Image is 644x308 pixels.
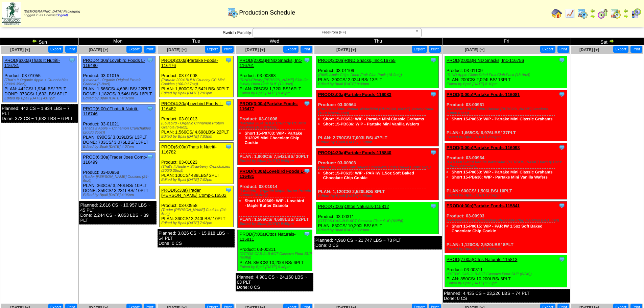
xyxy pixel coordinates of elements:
[48,46,64,53] button: Export
[236,273,313,291] div: Planned: 4,981 CS ~ 24,160 LBS ~ 63 PLT Done: 0 CS
[314,236,442,250] div: Planned: 4,960 CS ~ 21,747 LBS ~ 73 PLT Done: 0 CS
[447,82,567,86] div: Edited by Bpali [DATE] 8:10pm
[283,46,299,53] button: Export
[623,14,628,19] img: arrowright.gif
[225,143,232,150] img: Tooltip
[558,256,565,263] img: Tooltip
[551,8,562,19] img: home.gif
[318,58,396,63] a: PROD(2:00a)RIND Snacks, Inc-116755
[447,160,567,168] div: (PARTAKE-Mini Vanilla Wafer/Mini [PERSON_NAME] Variety Pack (10-0.67oz/6-7oz))
[336,47,356,52] span: [DATE] [+]
[239,222,312,226] div: Edited by Bpali [DATE] 9:49pm
[630,46,642,53] button: Print
[159,56,233,97] div: Product: 03-01008 PLAN: 1,800CS / 7,542LBS / 30PLT
[225,57,232,64] img: Tooltip
[81,104,155,151] div: Product: 03-01021 PLAN: 690CS / 3,019LBS / 13PLT DONE: 703CS / 3,076LBS / 13PLT
[323,117,424,121] a: Short 15-P0653: WIP - Partake Mini Classic Grahams
[239,91,312,95] div: Edited by Bpali [DATE] 9:49pm
[32,38,37,44] img: arrowleft.gif
[147,105,153,112] img: Tooltip
[161,178,233,182] div: Edited by Bpali [DATE] 7:02pm
[412,46,427,53] button: Export
[318,228,438,232] div: Edited by Bpali [DATE] 5:23pm
[238,167,312,228] div: Product: 03-01014 PLAN: 1,566CS / 4,698LBS / 22PLT
[452,117,553,121] a: Short 15-P0653: WIP - Partake Mini Classic Grahams
[314,38,442,45] td: Thu
[239,189,312,197] div: (Lovebird - Organic Maple Butter Protein Granola (6-8oz))
[238,230,312,271] div: Product: 03-00311 PLAN: 850CS / 10,200LBS / 6PLT
[590,8,595,14] img: arrowleft.gif
[316,148,438,200] div: Product: 03-00903 PLAN: 1,120CS / 2,520LBS / 8PLT
[161,78,233,86] div: (Partake 2024 BULK Crunchy CC Mini Cookies (100-0.67oz))
[465,47,484,52] span: [DATE] [+]
[158,229,235,247] div: Planned: 3,826 CS ~ 15,918 LBS ~ 64 PLT Done: 0 CS
[318,73,438,77] div: (RIND Apple Chips Dried Fruit Club Pack (18-9oz))
[83,145,155,149] div: Edited by Bpali [DATE] 4:07pm
[623,8,628,14] img: arrowleft.gif
[161,101,223,111] a: PROD(4:30a)Lovebird Foods L-116482
[161,58,218,68] a: PROD(3:00a)Partake Foods-116476
[79,201,157,224] div: Planned: 2,616 CS ~ 10,957 LBS ~ 45 PLT Done: 2,244 CS ~ 9,853 LBS ~ 39 PLT
[239,232,295,242] a: PROD(7:00a)Ottos Naturals-115811
[0,38,79,45] td: Sun
[239,252,312,260] div: (OTTOS CAS-2LB-6CT Cassava Flour SUP (6/2lb))
[239,58,302,68] a: PROD(2:00a)RIND Snacks, Inc-116761
[630,8,641,19] img: calendarcustomer.gif
[571,38,644,45] td: Sat
[318,107,438,115] div: (PARTAKE-Mini Vanilla Wafer/Mini [PERSON_NAME] Variety Pack (10-0.67oz/6-7oz))
[235,38,314,45] td: Wed
[610,8,621,19] img: calendarinout.gif
[10,47,30,52] a: [DATE] [+]
[579,47,599,52] a: [DATE] [+]
[445,143,567,199] div: Product: 03-00964 PLAN: 600CS / 1,506LBS / 10PLT
[83,126,155,135] div: (That's It Apple + Cinnamon Crunchables (200/0.35oz))
[590,14,595,19] img: arrowright.gif
[4,96,77,100] div: Edited by Bpali [DATE] 4:07pm
[447,281,567,285] div: Edited by Bpali [DATE] 5:23pm
[239,101,298,111] a: PROD(3:00a)Partake Foods-116477
[245,47,265,52] a: [DATE] [+]
[126,46,142,53] button: Export
[597,8,608,19] img: calendarblend.gif
[558,202,565,209] img: Tooltip
[318,194,438,198] div: Edited by Bpali [DATE] 9:55pm
[159,143,233,184] div: Product: 03-01023 PLAN: 100CS / 438LBS / 2PLT
[244,198,304,208] a: Short 15-00669: WIP - Lovebird - Maple Butter Granola
[447,203,520,208] a: PROD(4:30a)Partake Foods-115841
[323,171,414,180] a: Short 15-P0615: WIP - PAR IW 1.5oz Soft Baked Chocolate Chip Cookie
[227,7,238,18] img: calendarprod.gif
[318,82,438,86] div: Edited by Bpali [DATE] 8:09pm
[239,169,305,179] a: PROD(4:30a)Lovebird Foods L-116481
[316,90,438,146] div: Product: 03-00964 PLAN: 2,790CS / 7,003LBS / 47PLT
[447,58,524,63] a: PROD(2:00a)RIND Snacks, Inc-116756
[161,208,233,216] div: (Trader [PERSON_NAME] Cookies (24-6oz))
[447,107,567,115] div: (PARTAKE-BULK Mini Classic [PERSON_NAME] Crackers (100/0.67oz))
[4,78,77,86] div: (That's It Organic Apple + Crunchables (200/0.35oz))
[83,175,155,183] div: (Trader [PERSON_NAME] Cookies (24-6oz))
[81,153,155,199] div: Product: 03-00958 PLAN: 360CS / 3,240LBS / 10PLT DONE: 359CS / 3,231LBS / 10PLT
[318,165,438,169] div: (PARTAKE-1.5oz Soft Baked Chocolate Chip Cookies (24/1.5oz))
[83,106,138,116] a: PROD(6:00a)Thats It Nutriti-116746
[147,153,153,160] img: Tooltip
[447,257,518,262] a: PROD(7:00a)Ottos Naturals-115813
[447,73,567,77] div: (RIND Apple Chips Dried Fruit Club Pack (18-9oz))
[238,99,312,165] div: Product: 03-01008 PLAN: 1,800CS / 7,542LBS / 30PLT
[557,46,569,53] button: Print
[447,272,567,276] div: (OTTOS CAS-2LB-6CT Cassava Flour SUP (6/2lb))
[447,135,567,139] div: Edited by Bpali [DATE] 7:59pm
[239,9,295,16] span: Production Schedule
[442,38,571,45] td: Fri
[304,168,310,174] img: Tooltip
[318,150,391,155] a: PROD(4:30a)Partake Foods-115840
[447,145,520,150] a: PROD(3:00a)Partake Foods-116093
[2,2,21,25] img: zoroco-logo-small.webp
[239,265,312,269] div: Edited by Bpali [DATE] 9:48pm
[318,140,438,144] div: Edited by Bpali [DATE] 7:58pm
[318,204,389,209] a: PROD(7:00a)Ottos Naturals-115812
[244,131,302,145] a: Short 15-P0703: WIP - Partake 01/2025 Mini Chocolate Chip Cookie
[161,165,233,173] div: (That's It Apple + Strawberry Crunchables (200/0.35oz))
[239,121,312,129] div: (Partake 2024 BULK Crunchy CC Mini Cookies (100-0.67oz))
[238,56,312,97] div: Product: 03-00863 PLAN: 765CS / 1,720LBS / 6PLT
